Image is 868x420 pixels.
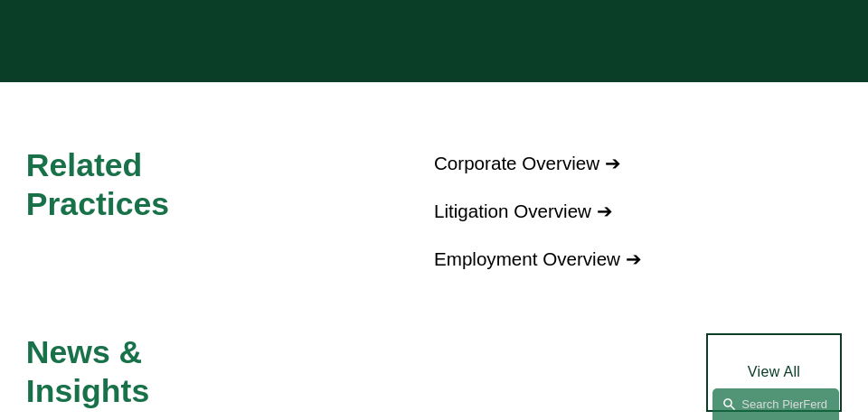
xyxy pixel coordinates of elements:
a: Search this site [712,388,839,420]
a: Employment Overview ➔ [434,248,642,269]
a: Corporate Overview ➔ [434,153,621,173]
span: News & Insights [26,334,151,409]
a: View All [706,333,842,411]
span: Related Practices [26,147,169,222]
a: Litigation Overview ➔ [434,201,613,221]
